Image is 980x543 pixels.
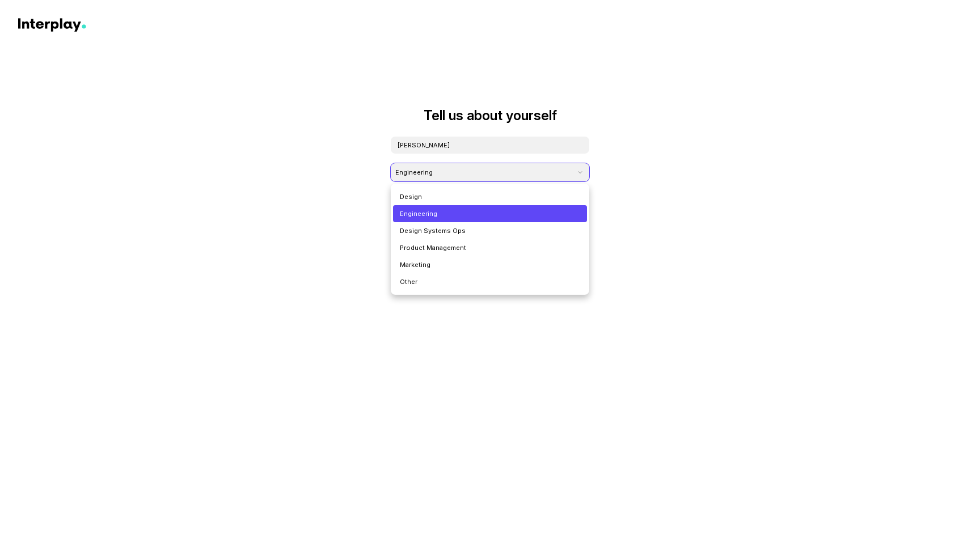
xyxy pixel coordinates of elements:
[393,239,587,256] div: Product Management
[393,273,587,290] div: Other
[391,109,589,122] p: Tell us about yourself
[391,137,589,154] input: Your name
[395,166,433,179] p: Engineering
[393,222,587,239] div: Design Systems Ops
[393,188,587,205] div: Design
[393,205,587,222] div: Engineering
[393,256,587,273] div: Marketing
